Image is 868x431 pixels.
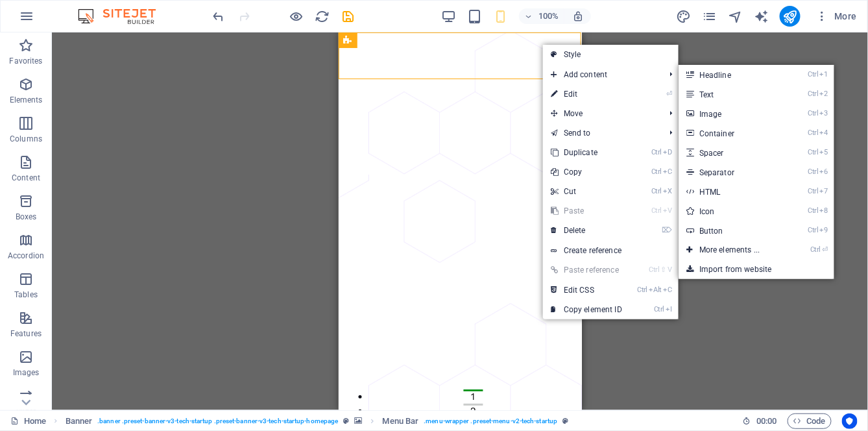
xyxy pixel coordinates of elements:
span: Code [793,413,826,429]
a: Click to cancel selection. Double-click to open Pages [10,413,46,429]
p: Images [13,367,40,378]
a: Ctrl1Headline [679,65,786,84]
button: navigator [728,8,743,24]
span: . banner .preset-banner-v3-tech-startup .preset-banner-v3-tech-startup-homepage [97,413,338,429]
i: D [663,148,672,156]
button: reload [315,8,330,24]
a: Import from website [679,260,834,279]
i: Ctrl [808,129,819,137]
i: Pages (Ctrl+Alt+S) [702,9,717,24]
i: Save (Ctrl+S) [341,9,356,24]
p: Boxes [16,212,37,222]
i: AI Writer [754,9,769,24]
i: Ctrl [651,167,662,176]
a: Style [543,45,679,64]
i: This element is a customizable preset [343,417,349,425]
i: Ctrl [651,148,662,156]
a: CtrlAltCEdit CSS [543,280,630,300]
i: ⌦ [662,226,672,234]
i: Ctrl [808,90,819,98]
p: Features [10,328,42,339]
a: CtrlICopy element ID [543,300,630,319]
a: Ctrl9Button [679,221,786,240]
i: ⏎ [666,90,672,98]
button: publish [780,6,801,27]
p: Accordion [8,251,44,261]
button: design [676,8,692,24]
p: Content [12,173,40,183]
i: C [663,167,672,176]
a: CtrlDDuplicate [543,143,630,162]
i: ⇧ [661,265,667,274]
i: Design (Ctrl+Alt+Y) [676,9,691,24]
i: V [668,265,672,274]
i: C [663,286,672,294]
button: 100% [519,8,565,24]
span: Click to select. Double-click to edit [383,413,419,429]
span: More [816,10,857,23]
i: 7 [820,187,828,195]
i: Ctrl [808,226,819,234]
p: Elements [10,95,43,105]
i: 1 [820,70,828,79]
h6: Session time [743,413,777,429]
a: Ctrl2Text [679,84,786,104]
i: 3 [820,109,828,117]
i: Ctrl [808,70,819,79]
span: Move [543,104,659,123]
i: This element contains a background [354,417,362,425]
i: On resize automatically adjust zoom level to fit chosen device. [572,10,584,22]
i: 8 [820,206,828,215]
i: Alt [649,286,662,294]
i: 6 [820,167,828,176]
a: Send to [543,123,659,143]
a: CtrlCCopy [543,162,630,182]
i: Ctrl [808,148,819,156]
button: save [341,8,356,24]
a: Ctrl3Image [679,104,786,123]
span: Add content [543,65,659,84]
span: 00 00 [756,413,777,429]
i: 2 [820,90,828,98]
span: : [766,416,767,426]
i: 5 [820,148,828,156]
button: Click here to leave preview mode and continue editing [289,8,304,24]
i: Ctrl [808,167,819,176]
i: I [666,305,672,314]
a: Ctrl⏎More elements ... [679,240,786,260]
button: Usercentrics [842,413,858,429]
img: Editor Logo [75,8,172,24]
a: CtrlXCut [543,182,630,201]
a: Ctrl7HTML [679,182,786,201]
a: CtrlVPaste [543,201,630,221]
i: Undo: Change text (Ctrl+Z) [211,9,226,24]
a: ⌦Delete [543,221,630,240]
h6: 100% [538,8,559,24]
i: V [663,206,672,215]
i: 4 [820,129,828,137]
p: Favorites [9,56,42,66]
button: More [811,6,862,27]
a: Ctrl8Icon [679,201,786,221]
span: . menu-wrapper .preset-menu-v2-tech-startup [424,413,557,429]
i: Ctrl [808,187,819,195]
i: Publish [782,9,797,24]
i: ⏎ [822,245,828,254]
i: Reload page [315,9,330,24]
i: Ctrl [651,187,662,195]
i: Ctrl [654,305,664,314]
a: Ctrl4Container [679,123,786,143]
i: Ctrl [649,265,660,274]
i: Ctrl [808,206,819,215]
i: 9 [820,226,828,234]
i: This element is a customizable preset [562,417,568,425]
i: Ctrl [638,286,648,294]
button: Code [788,413,832,429]
i: Ctrl [811,245,821,254]
a: Ctrl5Spacer [679,143,786,162]
i: Ctrl [808,109,819,117]
p: Tables [14,289,38,300]
button: text_generator [754,8,769,24]
i: Ctrl [651,206,662,215]
a: Ctrl⇧VPaste reference [543,260,630,280]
